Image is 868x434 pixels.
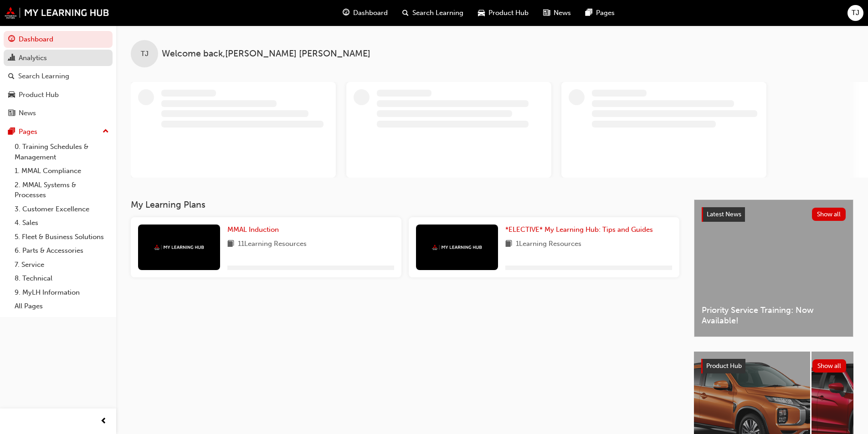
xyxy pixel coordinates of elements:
span: chart-icon [8,54,15,62]
div: Pages [19,127,37,137]
a: News [4,105,113,122]
a: Product Hub [4,87,113,103]
button: Show all [812,359,847,373]
img: mmal [432,245,482,250]
span: Priority Service Training: Now Available! [702,305,846,326]
button: DashboardAnalyticsSearch LearningProduct HubNews [4,29,113,123]
div: News [19,108,36,118]
a: Latest NewsShow allPriority Service Training: Now Available! [694,199,853,337]
img: mmal [5,7,109,19]
span: search-icon [8,72,15,81]
button: TJ [847,5,863,21]
span: guage-icon [343,7,349,19]
span: pages-icon [586,7,592,19]
a: guage-iconDashboard [335,4,395,22]
span: TJ [141,49,149,59]
span: News [554,8,571,18]
a: All Pages [11,299,113,313]
h3: My Learning Plans [131,199,679,210]
span: Pages [596,8,615,18]
a: 0. Training Schedules & Management [11,140,113,164]
span: Search Learning [412,8,463,18]
span: car-icon [8,91,15,99]
a: 5. Fleet & Business Solutions [11,230,113,244]
span: prev-icon [100,416,107,427]
a: 4. Sales [11,216,113,230]
a: Dashboard [4,31,113,48]
a: car-iconProduct Hub [471,4,536,22]
a: Product HubShow all [701,359,846,373]
button: Pages [4,123,113,140]
span: Latest News [707,210,741,218]
span: news-icon [8,109,15,117]
span: MMAL Induction [227,225,279,234]
span: up-icon [103,126,109,138]
span: car-icon [478,7,485,19]
span: *ELECTIVE* My Learning Hub: Tips and Guides [505,225,653,234]
a: 9. MyLH Information [11,286,113,300]
a: *ELECTIVE* My Learning Hub: Tips and Guides [505,225,657,235]
a: 8. Technical [11,271,113,286]
a: MMAL Induction [227,225,282,235]
a: pages-iconPages [578,4,622,22]
a: Search Learning [4,68,113,85]
div: Analytics [19,53,47,63]
div: Product Hub [19,90,59,100]
span: guage-icon [8,36,15,44]
a: 1. MMAL Compliance [11,164,113,178]
span: Product Hub [706,362,742,370]
a: Latest NewsShow all [702,207,846,222]
a: search-iconSearch Learning [395,4,471,22]
span: search-icon [402,7,409,19]
span: book-icon [227,239,234,250]
span: news-icon [543,7,550,19]
span: Welcome back , [PERSON_NAME] [PERSON_NAME] [162,49,370,59]
div: Search Learning [18,71,69,82]
a: 7. Service [11,258,113,272]
a: Analytics [4,50,113,66]
span: pages-icon [8,128,15,136]
button: Show all [812,208,846,221]
a: 6. Parts & Accessories [11,244,113,258]
span: 1 Learning Resources [516,239,581,250]
span: Product Hub [488,8,529,18]
a: 2. MMAL Systems & Processes [11,178,113,202]
span: TJ [852,8,859,18]
span: book-icon [505,239,512,250]
img: mmal [154,245,204,250]
span: Dashboard [353,8,388,18]
span: 11 Learning Resources [238,239,307,250]
a: 3. Customer Excellence [11,202,113,216]
a: news-iconNews [536,4,578,22]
